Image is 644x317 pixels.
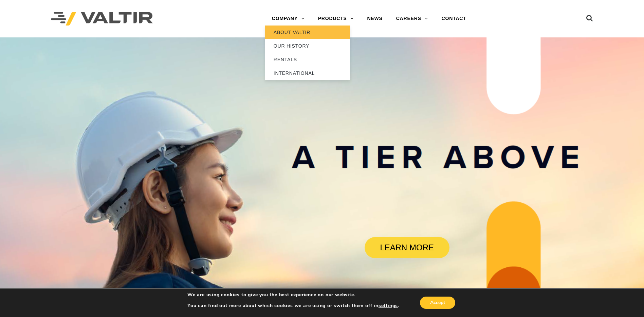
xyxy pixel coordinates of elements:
[187,303,399,309] p: You can find out more about which cookies we are using or switch them off in .
[379,303,398,309] button: settings
[187,292,399,298] p: We are using cookies to give you the best experience on our website.
[365,237,449,258] a: LEARN MORE
[311,12,361,26] a: PRODUCTS
[435,12,473,26] a: CONTACT
[265,66,350,80] a: INTERNATIONAL
[265,39,350,53] a: OUR HISTORY
[420,297,455,309] button: Accept
[265,12,311,26] a: COMPANY
[361,12,389,26] a: NEWS
[51,12,153,26] img: Valtir
[265,53,350,66] a: RENTALS
[265,26,350,39] a: ABOUT VALTIR
[389,12,435,26] a: CAREERS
